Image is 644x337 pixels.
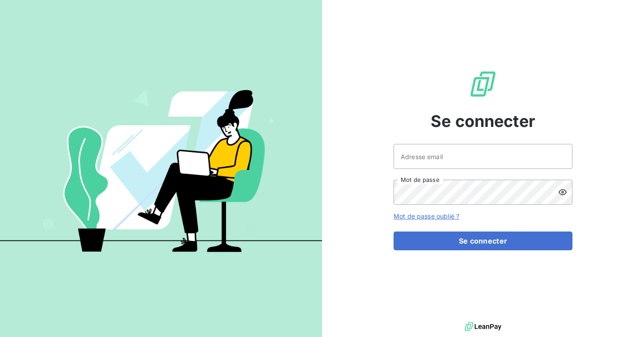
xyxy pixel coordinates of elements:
input: placeholder [394,144,572,169]
img: logo [465,320,501,333]
button: Se connecter [394,232,572,250]
img: Logo LeanPay [469,70,497,98]
a: Mot de passe oublié ? [394,212,459,220]
span: Se connecter [431,109,535,133]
